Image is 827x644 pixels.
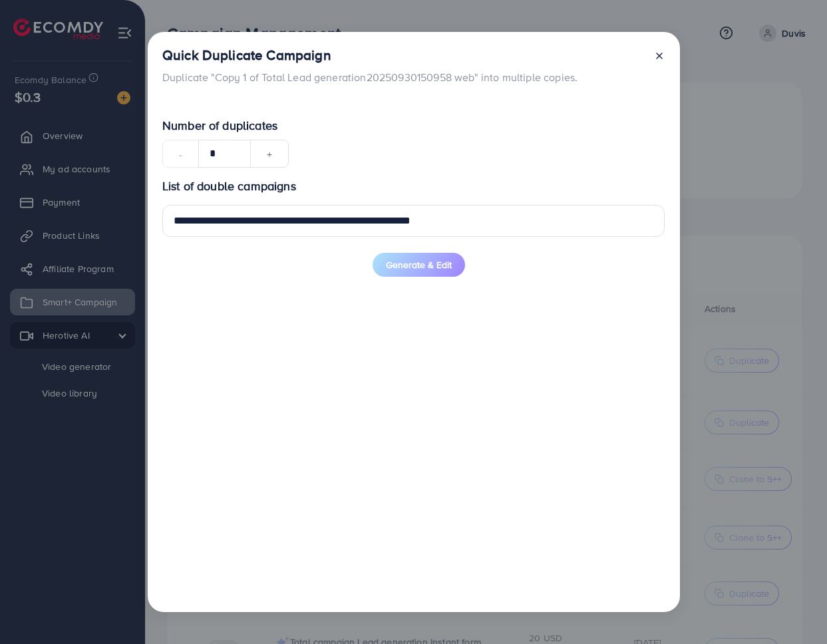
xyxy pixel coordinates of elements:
iframe: Chat [770,584,817,634]
button: Generate & Edit [373,253,465,277]
span: Generate & Edit [386,258,452,271]
p: Duplicate "Copy 1 of Total Lead generation20250930150958 web" into multiple copies. [162,69,578,85]
h4: Quick Duplicate Campaign [162,47,578,64]
button: + [250,140,289,168]
span: Number of duplicates [162,117,277,134]
p: List of double campaigns [162,178,665,194]
button: - [162,140,199,168]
